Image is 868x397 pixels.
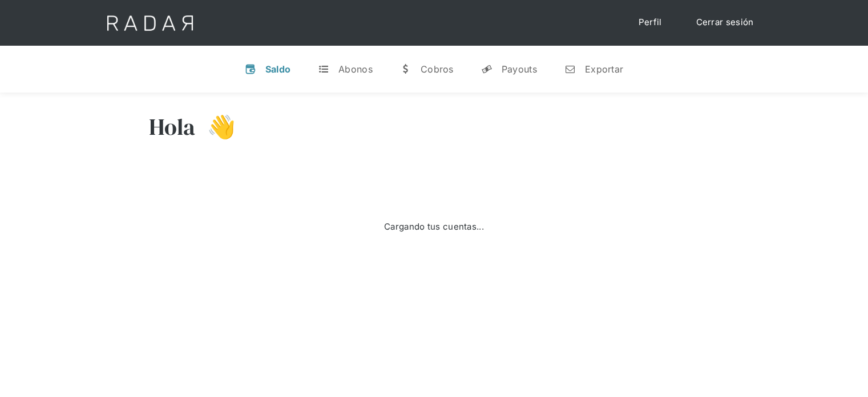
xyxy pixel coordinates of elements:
h3: Hola [149,113,196,141]
div: Cargando tus cuentas... [384,220,484,234]
div: w [400,63,411,75]
a: Perfil [627,11,673,34]
div: y [481,63,492,75]
div: Payouts [502,63,537,75]
div: Saldo [265,63,291,75]
div: Cobros [421,63,454,75]
div: t [318,63,329,75]
div: Exportar [585,63,623,75]
div: v [245,63,256,75]
div: n [564,63,576,75]
a: Cerrar sesión [685,11,765,34]
h3: 👋 [196,113,236,141]
div: Abonos [338,63,373,75]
